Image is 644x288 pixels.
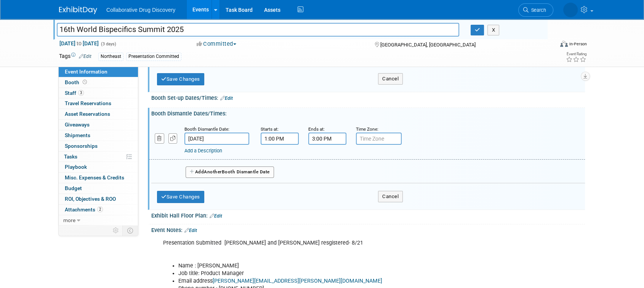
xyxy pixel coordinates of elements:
a: Edit [220,96,233,101]
div: Northeast [98,53,123,61]
span: Tasks [64,154,77,160]
a: Search [518,3,553,17]
button: Cancel [378,191,403,202]
button: AddAnotherBooth Dismantle Date [186,166,274,178]
a: Staff3 [59,88,138,98]
input: Start Time [261,133,299,145]
span: 3 [78,90,84,96]
div: Event Format [508,40,587,51]
span: [GEOGRAPHIC_DATA], [GEOGRAPHIC_DATA] [380,42,475,48]
span: Booth not reserved yet [81,79,88,85]
small: Starts at: [261,126,279,132]
span: Playbook [65,164,87,170]
a: Edit [184,228,197,233]
div: Booth Dismantle Dates/Times: [151,108,585,117]
img: Format-Inperson.png [560,41,568,47]
a: more [59,215,138,226]
button: Save Changes [157,191,204,203]
span: Travel Reservations [65,100,111,106]
a: Playbook [59,162,138,172]
button: Committed [194,40,239,48]
a: Misc. Expenses & Credits [59,173,138,183]
button: Save Changes [157,73,204,85]
img: Ralf Felsner [563,3,578,17]
button: X [487,25,499,35]
td: Personalize Event Tab Strip [109,226,123,235]
li: Email address [178,277,497,285]
div: Booth Set-up Dates/Times: [151,92,585,102]
img: ExhibitDay [59,6,97,14]
span: Giveaways [65,122,90,128]
a: Shipments [59,130,138,141]
span: Staff [65,90,84,96]
div: Event Notes: [151,224,585,234]
a: [PERSON_NAME][EMAIL_ADDRESS][PERSON_NAME][DOMAIN_NAME] [213,278,382,284]
a: Booth [59,77,138,88]
a: Tasks [59,152,138,162]
div: Exhibit Hall Floor Plan: [151,210,585,220]
div: In-Person [569,41,587,47]
a: Sponsorships [59,141,138,151]
a: Edit [79,54,91,59]
input: End Time [308,133,346,145]
input: Date [184,133,249,145]
input: Time Zone [356,133,402,145]
span: Shipments [65,132,90,138]
a: Edit [210,213,222,219]
li: Job title: Product Manager [178,270,497,277]
span: (3 days) [100,42,116,46]
small: Time Zone: [356,126,378,132]
small: Booth Dismantle Date: [184,126,229,132]
a: Event Information [59,67,138,77]
span: Budget [65,185,82,191]
a: Attachments2 [59,205,138,215]
span: 2 [97,206,103,212]
span: Booth [65,79,88,85]
div: Presentation Committed [126,53,181,61]
span: Collaborative Drug Discovery [106,7,175,13]
span: to [75,40,83,46]
span: ROI, Objectives & ROO [65,196,116,202]
span: [DATE] [DATE] [59,40,99,47]
td: Tags [59,52,91,61]
span: Misc. Expenses & Credits [65,174,124,181]
td: Toggle Event Tabs [123,226,138,235]
span: Search [529,7,546,13]
a: ROI, Objectives & ROO [59,194,138,204]
span: Event Information [65,69,107,75]
span: Sponsorships [65,143,98,149]
a: Travel Reservations [59,98,138,109]
li: Name : [PERSON_NAME] [178,262,497,270]
span: Another [204,169,222,174]
div: Event Rating [566,52,586,56]
span: Asset Reservations [65,111,110,117]
a: Giveaways [59,120,138,130]
a: Asset Reservations [59,109,138,119]
a: Budget [59,183,138,194]
span: Attachments [65,206,103,213]
button: Cancel [378,73,403,85]
small: Ends at: [308,126,325,132]
a: Add a Description [184,148,222,154]
span: more [63,217,75,223]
